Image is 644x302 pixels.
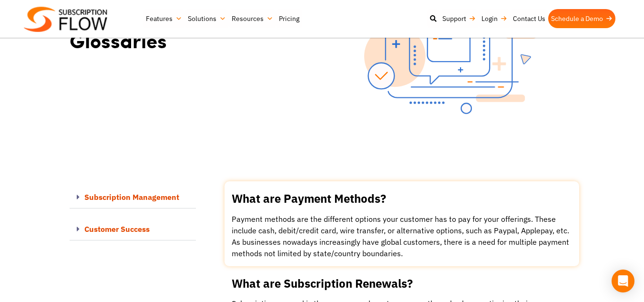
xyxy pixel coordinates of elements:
[70,218,196,240] div: Customer Success
[143,9,185,28] a: Features
[612,270,634,292] div: Open Intercom Messenger
[479,9,510,28] a: Login
[440,9,479,28] a: Support
[84,224,150,234] a: Customer Success
[70,2,317,52] h1: SubscriptionFlow Glossaries
[24,7,107,32] img: Subscriptionflow
[84,192,179,202] a: Subscription Management
[276,9,302,28] a: Pricing
[185,9,229,28] a: Solutions
[70,186,196,208] div: Subscription Management
[548,9,615,28] a: Schedule a Demo
[510,9,548,28] a: Contact Us
[229,9,276,28] a: Resources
